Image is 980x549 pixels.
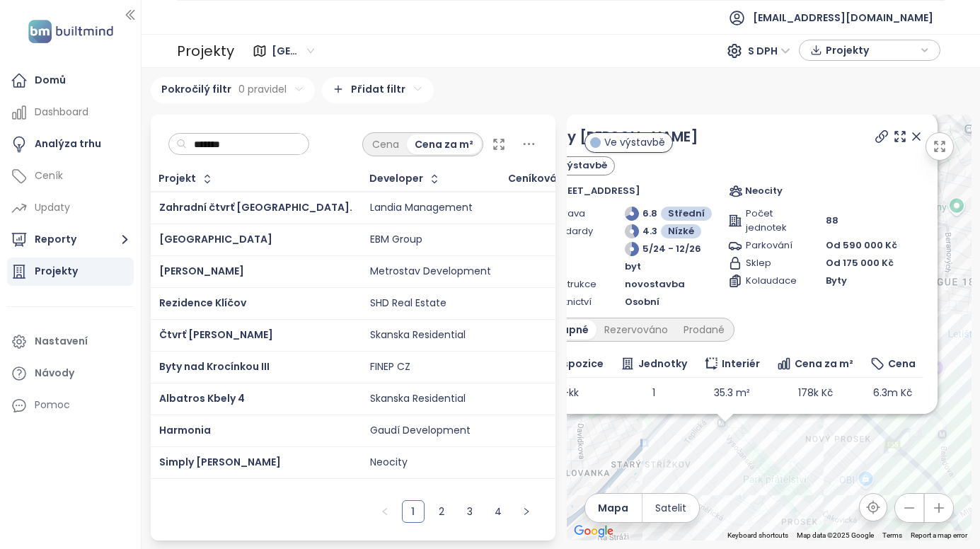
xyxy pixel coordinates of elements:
span: Map data ©2025 Google [797,531,874,539]
button: Satelit [642,494,699,522]
div: Projekt [158,174,196,183]
span: 6.3m Kč [873,386,912,400]
span: Cena [887,356,915,371]
span: Projekty [826,40,917,61]
span: [EMAIL_ADDRESS][DOMAIN_NAME] [753,1,933,35]
div: Projekty [177,37,234,65]
span: Sklep [745,256,794,270]
button: Mapa [585,494,642,522]
div: Projekty [35,262,78,280]
div: Skanska Residential [370,329,466,342]
div: Pomoc [7,391,134,420]
td: 1+kk [527,378,612,408]
button: Keyboard shortcuts [727,531,788,541]
div: SHD Real Estate [370,297,446,310]
span: Cena za m² [795,356,853,371]
span: Osobní [625,295,659,309]
a: Open this area in Google Maps (opens a new window) [570,522,617,541]
a: Projekty [7,258,134,286]
a: Harmonia [159,423,211,437]
span: 178k Kč [797,386,832,400]
span: Neocity [744,184,782,198]
a: Terms (opens in new tab) [882,531,902,539]
span: Plán [545,242,594,256]
a: Dashboard [7,98,134,127]
div: Návody [35,364,74,382]
div: FINEP CZ [370,361,410,374]
div: Přidat filtr [322,77,434,103]
a: Čtvrť [PERSON_NAME] [159,328,273,342]
div: Ceník [35,167,63,185]
a: Simply [PERSON_NAME] [527,127,698,146]
div: Domů [35,71,66,89]
div: Ceníková cena [508,174,585,183]
a: Analýza trhu [7,130,134,158]
span: [PERSON_NAME] [159,264,244,278]
div: Rezervováno [596,320,676,340]
span: Mapa [598,500,628,516]
span: [STREET_ADDRESS] [543,184,640,198]
a: Návody [7,359,134,388]
div: Metrostav Development [370,265,491,278]
div: EBM Group [370,233,422,246]
td: 35.3 m² [696,378,768,408]
div: Neocity [370,456,408,469]
button: Reporty [7,226,134,254]
li: Předchozí strana [374,500,396,523]
span: Jednotky [638,356,687,371]
a: Ceník [7,162,134,190]
span: [GEOGRAPHIC_DATA] [159,232,272,246]
span: Dispozice [551,356,603,371]
div: Cena [364,134,407,154]
div: Gaudí Development [370,424,471,437]
span: Nízké [668,224,694,238]
span: 4.3 [642,224,657,238]
span: left [381,507,389,516]
span: Parkování [745,238,794,253]
li: 3 [459,500,481,523]
a: Updaty [7,194,134,222]
a: Albatros Kbely 4 [159,391,245,405]
span: 88 [825,214,838,228]
span: 0 pravidel [238,81,287,97]
img: logo [24,17,117,46]
a: 3 [459,501,480,522]
div: Cena za m² [407,134,481,154]
span: Doprava [545,207,594,221]
span: Byty [825,274,846,288]
a: Report a map error [911,531,967,539]
span: Střední [668,207,705,221]
a: 1 [403,501,424,522]
td: 1 [611,378,695,408]
a: 2 [431,501,452,522]
span: Od 175 000 Kč [825,256,893,270]
a: 4 [488,501,509,522]
a: Rezidence Klíčov [159,296,246,310]
a: Byty nad Krocínkou III [159,359,270,374]
div: Prodané [676,320,732,340]
a: Domů [7,67,134,95]
div: Developer [369,174,423,183]
div: Pomoc [35,396,70,414]
span: 6.8 [642,207,657,221]
span: Konstrukce [545,277,594,291]
span: byt [625,260,641,274]
a: Nastavení [7,328,134,356]
li: Následující strana [515,500,538,523]
span: Standardy [545,224,594,238]
img: Google [570,522,617,541]
div: Skanska Residential [370,393,466,405]
span: Typ [545,260,594,274]
div: Nastavení [35,333,88,350]
div: Dashboard [35,103,88,121]
span: novostavba [625,277,685,291]
div: Pokročilý filtr [151,77,315,103]
span: 5/24 - 12/26 [642,242,701,256]
span: Praha [272,40,314,62]
span: Ve výstavbě [547,158,606,173]
li: 4 [487,500,509,523]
